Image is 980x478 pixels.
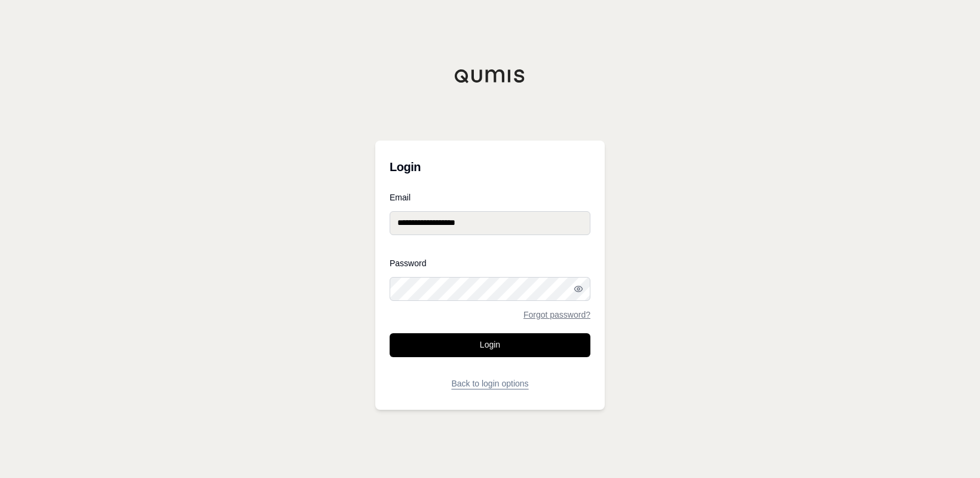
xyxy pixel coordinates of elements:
[454,69,526,83] img: Qumis
[390,333,590,357] button: Login
[390,372,590,395] button: Back to login options
[390,193,590,202] label: Email
[390,259,590,267] label: Password
[390,155,590,179] h3: Login
[523,310,590,319] a: Forgot password?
